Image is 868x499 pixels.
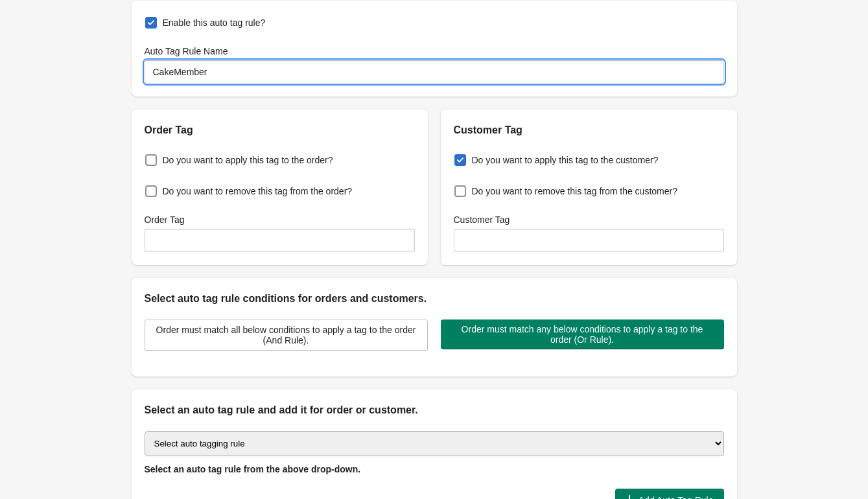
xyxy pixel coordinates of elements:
span: Select an auto tag rule from the above drop-down. [145,464,361,474]
h2: Select an auto tag rule and add it for order or customer. [145,402,724,418]
button: Order must match any below conditions to apply a tag to the order (Or Rule). [441,319,724,349]
label: Auto Tag Rule Name [145,45,228,58]
span: Order must match all below conditions to apply a tag to the order (And Rule). [156,325,417,345]
h2: Customer Tag [454,122,724,138]
label: Customer Tag [454,213,510,226]
button: Order must match all below conditions to apply a tag to the order (And Rule). [145,319,428,351]
span: Do you want to apply this tag to the customer? [472,154,659,167]
label: Order Tag [145,213,185,226]
span: Do you want to remove this tag from the order? [163,185,353,198]
h2: Order Tag [145,122,415,138]
span: Do you want to remove this tag from the customer? [472,185,677,198]
h2: Select auto tag rule conditions for orders and customers. [145,291,724,307]
span: Enable this auto tag rule? [163,16,266,29]
span: Order must match any below conditions to apply a tag to the order (Or Rule). [451,324,714,345]
span: Do you want to apply this tag to the order? [163,154,333,167]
